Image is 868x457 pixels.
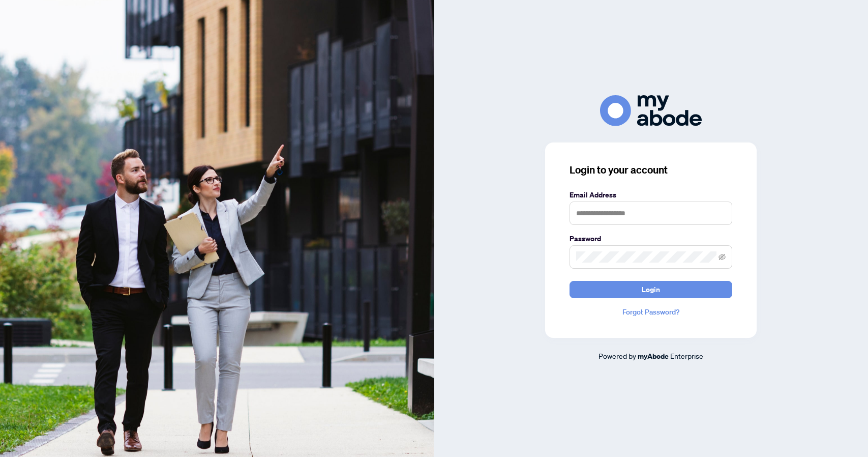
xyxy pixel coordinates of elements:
[570,306,732,318] a: Forgot Password?
[719,253,726,261] span: eye-invisible
[670,351,703,360] span: Enterprise
[570,233,732,244] label: Password
[638,351,669,362] a: myAbode
[570,281,732,298] button: Login
[600,95,702,126] img: ma-logo
[570,189,732,201] label: Email Address
[642,281,660,298] span: Login
[598,351,636,360] span: Powered by
[570,163,732,177] h3: Login to your account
